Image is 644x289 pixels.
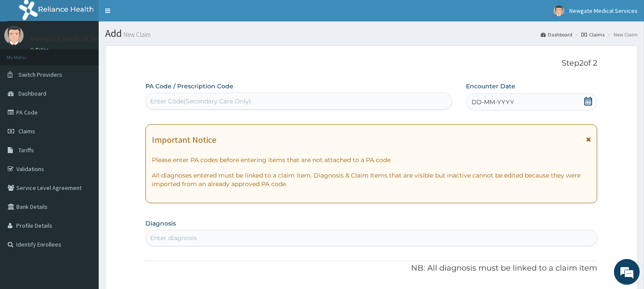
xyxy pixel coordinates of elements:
[145,59,597,68] p: Step 2 of 2
[145,82,233,90] label: PA Code / Prescription Code
[152,135,216,144] h1: Important Notice
[152,156,591,164] p: Please enter PA codes before entering items that are not attached to a PA code
[30,35,118,42] p: Newgate Medical Services
[4,196,163,226] textarea: Type your message and hit 'Enter'
[30,47,51,53] a: Online
[553,6,564,16] img: User Image
[581,31,605,38] a: Claims
[541,31,572,38] a: Dashboard
[4,26,24,45] img: User Image
[18,71,62,78] span: Switch Providers
[145,219,176,228] label: Diagnosis
[18,146,34,154] span: Tariffs
[150,97,251,105] div: Enter Code(Secondary Care Only)
[105,28,638,39] h1: Add
[122,31,151,38] small: New Claim
[50,89,118,175] span: We're online!
[18,127,35,135] span: Claims
[16,43,35,64] img: d_794563401_company_1708531726252_794563401
[145,263,597,274] p: NB: All diagnosis must be linked to a claim item
[150,234,197,242] div: Enter diagnosis
[605,31,638,38] li: New Claim
[466,82,515,90] label: Encounter Date
[141,4,161,25] div: Minimize live chat window
[152,171,591,188] p: All diagnoses entered must be linked to a claim item. Diagnosis & Claim Items that are visible bu...
[45,48,144,59] div: Chat with us now
[18,90,46,97] span: Dashboard
[472,98,514,106] span: DD-MM-YYYY
[569,7,638,15] span: Newgate Medical Services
